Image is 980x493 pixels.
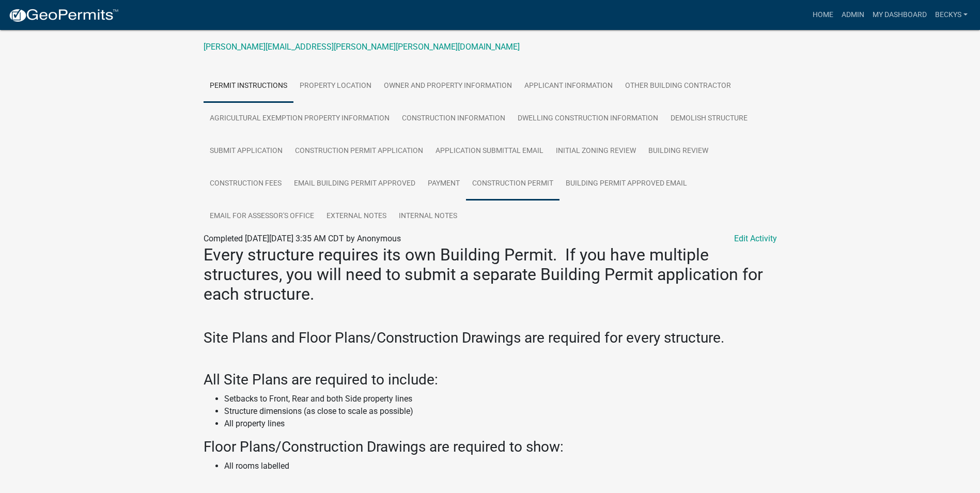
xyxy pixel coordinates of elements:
a: beckys [931,5,972,25]
a: Construction Information [396,102,511,135]
li: Structure dimensions (as close to scale as possible) [224,405,777,418]
h3: Site Plans and Floor Plans/Construction Drawings are required for every structure. [204,329,777,347]
a: Construction Permit Application [289,135,429,168]
a: Home [808,5,837,25]
li: All rooms labelled [224,460,777,472]
a: Owner and Property Information [378,70,518,103]
a: Edit Activity [734,233,777,245]
li: Setbacks to Front, Rear and both Side property lines [224,393,777,405]
a: Other Building Contractor [619,70,737,103]
a: Construction Permit [466,167,559,201]
a: Email for Assessor's Office [204,200,320,233]
a: Submit Application [204,135,289,168]
a: Dwelling Construction Information [511,102,664,135]
a: Payment [422,167,466,201]
a: [PERSON_NAME][EMAIL_ADDRESS][PERSON_NAME][PERSON_NAME][DOMAIN_NAME] [204,42,520,52]
a: Property Location [293,70,378,103]
a: External Notes [320,200,393,233]
span: Completed [DATE][DATE] 3:35 AM CDT by Anonymous [204,234,401,243]
h3: Floor Plans/Construction Drawings are required to show: [204,438,777,456]
a: Building Review [642,135,714,168]
a: Email Building Permit Approved [288,167,422,201]
a: Construction Fees [204,167,288,201]
a: Applicant Information [518,70,619,103]
li: All property lines [224,418,777,430]
a: Demolish Structure [664,102,754,135]
h3: All Site Plans are required to include: [204,371,777,389]
a: Building Permit Approved Email [559,167,693,201]
h2: Every structure requires its own Building Permit. If you have multiple structures, you will need ... [204,245,777,304]
a: Internal Notes [393,200,463,233]
a: Agricultural Exemption Property Information [204,102,396,135]
a: My Dashboard [868,5,931,25]
a: Permit Instructions [204,70,293,103]
a: Admin [837,5,868,25]
a: 5153030666 [204,21,250,31]
a: Initial Zoning Review [550,135,642,168]
a: Application Submittal Email [429,135,550,168]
